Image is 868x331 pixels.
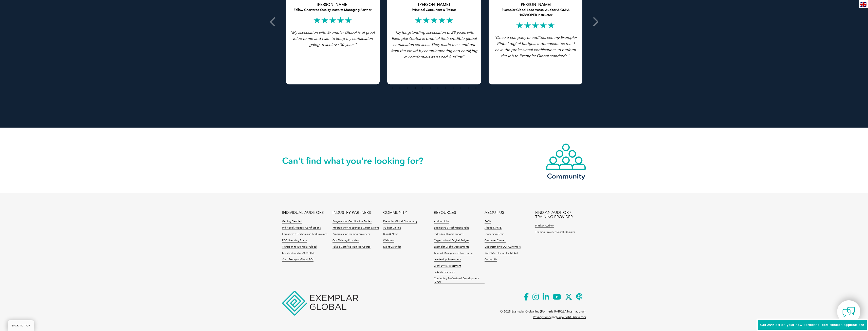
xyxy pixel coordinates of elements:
a: Event Calendar [383,245,401,249]
a: About iNARTE [485,226,502,230]
button: 5 of 4 [420,85,425,91]
a: Leadership Assessment [434,258,461,262]
strong: [PERSON_NAME] [418,2,450,7]
a: Auditor Online [383,226,401,230]
a: Continuing Professional Development (CPD) [434,277,485,284]
a: Getting Certified [282,220,302,223]
a: Programs for Training Providers [333,233,370,236]
button: 9 of 4 [451,85,456,91]
h2: ★★★★★ [391,16,477,24]
h5: Fellow Chartered Quality Institute Managing Partner [290,2,376,12]
button: 12 of 4 [473,85,478,91]
a: Programs for Certification Bodies [333,220,372,223]
a: Training Provider Search Register [535,231,575,234]
a: Customer Charter [485,239,506,242]
a: Our Training Providers [333,239,359,242]
p: © 2025 Exemplar Global Inc (Formerly RABQSA International). [500,309,586,314]
button: 2 of 4 [397,85,402,91]
a: Take a Certified Training Course [333,245,371,249]
a: COMMUNITY [383,211,407,215]
a: Engineers & Technicians Jobs [434,226,469,230]
a: FAQs [485,220,491,223]
a: BACK TO TOP [8,320,34,331]
button: 11 of 4 [466,85,471,91]
a: ABOUT US [485,211,504,215]
a: Individual Auditors Certifications [282,226,321,230]
a: FIND AN AUDITOR / TRAINING PROVIDER [535,211,586,219]
a: Leadership Team [485,233,504,236]
a: Individual Digital Badges [434,233,463,236]
strong: [PERSON_NAME] [520,2,551,7]
a: Auditor Jobs [434,220,449,223]
a: Conflict Management Assessment [434,252,473,255]
button: 7 of 4 [435,85,440,91]
h5: Exemplar Global Lead Vessel Auditor & OSHA HAZWOPER Instructor [492,2,579,18]
img: Exemplar Global [282,291,358,316]
a: FCC Licensing Exams [282,239,307,242]
button: 1 of 4 [390,85,395,91]
a: INDIVIDUAL AUDITORS [282,211,324,215]
a: Community [546,143,586,179]
a: Contact Us [485,258,497,262]
a: Exemplar Global Assessments [434,245,469,249]
button: 8 of 4 [443,85,448,91]
a: Programs for Recognized Organizations [333,226,379,230]
img: contact-chat.png [842,306,855,318]
h5: Principal Consultant & Trainer [391,2,477,12]
button: 4 of 4 [413,85,418,91]
strong: [PERSON_NAME] [317,2,348,7]
a: Liability Insurance [434,271,455,274]
a: Understanding Our Customers [485,245,521,249]
a: Copyright Disclaimer [557,315,586,319]
a: Transition to Exemplar Global [282,245,317,249]
img: icon-community.webp [546,143,586,170]
a: Blog & News [383,233,398,236]
i: “Once a company or auditors see my Exemplar Global digital badges, it demonstrates that I have th... [494,35,577,58]
p: and [533,314,586,320]
span: “My association with Exemplar Global is of great value to me and I aim to keep my certification g... [290,30,375,47]
a: RESOURCES [434,211,456,215]
a: Find an Auditor [535,224,554,228]
h2: ★★★★★ [492,21,579,29]
a: Privacy Policy [533,315,551,319]
a: INDUSTRY PARTNERS [333,211,371,215]
button: 3 of 4 [405,85,410,91]
h3: Community [546,173,586,179]
span: My longstanding association of 28 years with Exemplar Global is proof of their credible global ce... [391,30,477,59]
a: Exemplar Global Community [383,220,417,223]
a: Work Style Assessment [434,264,461,268]
a: Engineers & Technicians Certifications [282,233,327,236]
h2: Can't find what you're looking for? [282,157,434,165]
img: en [860,2,866,7]
a: Certifications for ASQ CQAs [282,252,315,255]
a: Your Exemplar Global ROI [282,258,313,262]
h2: ★★★★★ [290,16,376,24]
a: RABQSA is Exemplar Global [485,252,518,255]
a: Organizational Digital Badges [434,239,469,242]
button: 6 of 4 [428,85,433,91]
span: " [394,30,396,35]
a: Webinars [383,239,394,242]
span: Get 20% off on your new personnel certification application! [760,323,864,327]
button: 10 of 4 [458,85,463,91]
